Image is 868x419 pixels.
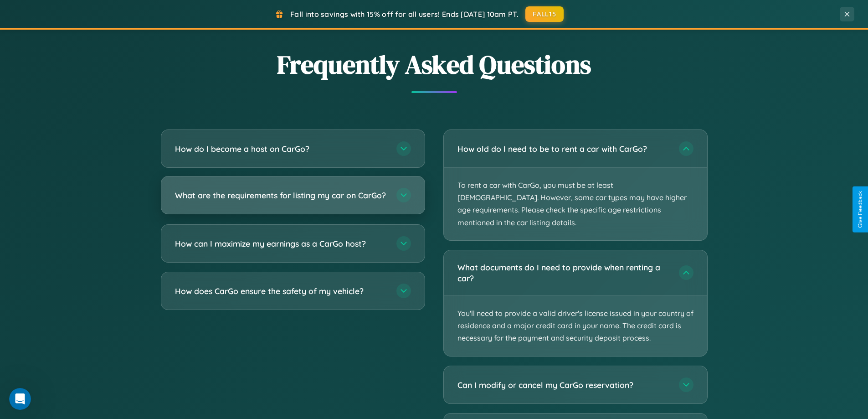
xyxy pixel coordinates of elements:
[290,10,519,19] span: Fall into savings with 15% off for all users! Ends [DATE] 10am PT.
[9,388,31,410] iframe: Intercom live chat
[444,296,707,356] p: You'll need to provide a valid driver's license issued in your country of residence and a major c...
[857,191,863,228] div: Give Feedback
[457,262,670,284] h3: What documents do I need to provide when renting a car?
[444,168,707,240] p: To rent a car with CarGo, you must be at least [DEMOGRAPHIC_DATA]. However, some car types may ha...
[161,47,708,82] h2: Frequently Asked Questions
[175,238,387,249] h3: How can I maximize my earnings as a CarGo host?
[457,379,670,390] h3: Can I modify or cancel my CarGo reservation?
[175,285,387,297] h3: How does CarGo ensure the safety of my vehicle?
[175,190,387,201] h3: What are the requirements for listing my car on CarGo?
[457,143,670,155] h3: How old do I need to be to rent a car with CarGo?
[175,143,387,155] h3: How do I become a host on CarGo?
[525,6,564,22] button: FALL15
